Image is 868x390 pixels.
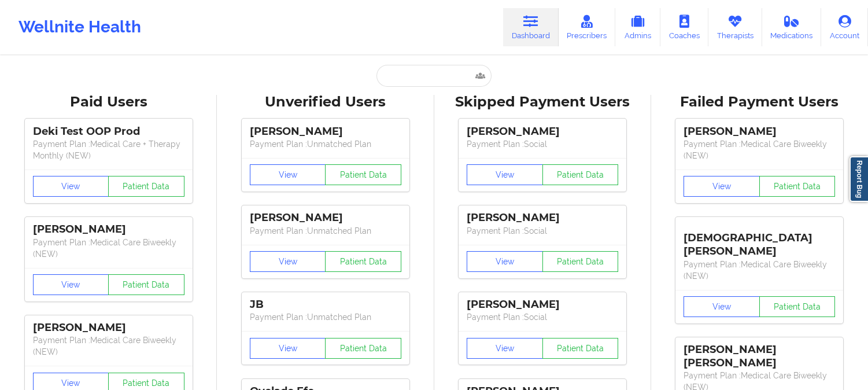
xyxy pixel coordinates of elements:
button: View [467,338,543,359]
button: Patient Data [542,164,619,185]
button: Patient Data [542,251,619,272]
button: View [250,338,326,359]
button: Patient Data [542,338,619,359]
button: Patient Data [108,176,184,197]
a: Therapists [708,8,762,46]
p: Payment Plan : Social [467,311,618,323]
p: Payment Plan : Social [467,225,618,237]
button: Patient Data [325,338,401,359]
button: Patient Data [108,274,184,295]
button: Patient Data [325,164,401,185]
button: View [684,296,760,317]
div: Skipped Payment Users [442,93,643,111]
div: [PERSON_NAME] [467,125,618,138]
button: View [250,251,326,272]
button: View [684,176,760,197]
a: Report Bug [849,156,868,202]
p: Payment Plan : Medical Care Biweekly (NEW) [33,334,184,358]
button: Patient Data [759,296,836,317]
div: Unverified Users [225,93,426,111]
p: Payment Plan : Medical Care Biweekly (NEW) [33,237,184,260]
p: Payment Plan : Medical Care Biweekly (NEW) [684,138,835,161]
div: [PERSON_NAME] [684,125,835,138]
p: Payment Plan : Medical Care + Therapy Monthly (NEW) [33,138,184,161]
div: [PERSON_NAME] [467,298,618,311]
div: [PERSON_NAME] [250,211,401,225]
div: Deki Test OOP Prod [33,125,184,138]
button: Patient Data [325,251,401,272]
div: [PERSON_NAME] [250,125,401,138]
button: View [467,164,543,185]
button: View [250,164,326,185]
div: [PERSON_NAME] [PERSON_NAME] [684,343,835,370]
button: View [33,274,109,295]
a: Prescribers [559,8,616,46]
p: Payment Plan : Unmatched Plan [250,138,401,150]
a: Admins [615,8,660,46]
a: Account [821,8,868,46]
div: [PERSON_NAME] [33,223,184,236]
p: Payment Plan : Medical Care Biweekly (NEW) [684,259,835,282]
div: Failed Payment Users [659,93,860,111]
a: Coaches [660,8,708,46]
button: Patient Data [759,176,836,197]
div: [PERSON_NAME] [33,321,184,334]
a: Medications [762,8,822,46]
div: Paid Users [8,93,209,111]
div: JB [250,298,401,311]
div: [PERSON_NAME] [467,211,618,225]
button: View [467,251,543,272]
p: Payment Plan : Unmatched Plan [250,311,401,323]
button: View [33,176,109,197]
p: Payment Plan : Social [467,138,618,150]
a: Dashboard [503,8,559,46]
div: [DEMOGRAPHIC_DATA][PERSON_NAME] [684,223,835,258]
p: Payment Plan : Unmatched Plan [250,225,401,237]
